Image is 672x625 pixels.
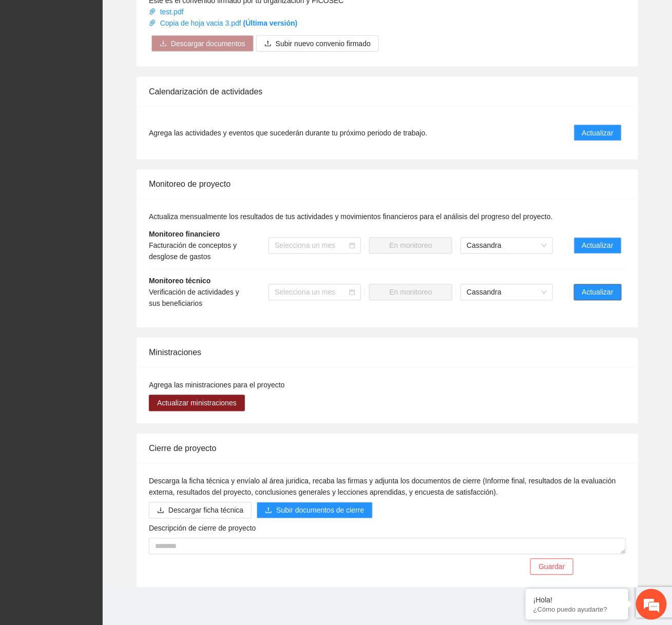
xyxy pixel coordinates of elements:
[574,125,622,141] button: Actualizar
[60,137,142,241] span: Estamos en línea.
[530,559,573,575] button: Guardar
[257,502,372,519] button: uploadSubir documentos de cierre
[149,77,626,106] div: Calendarización de actividades
[149,288,239,308] span: Verificación de actividades y sus beneficiarios
[168,505,243,516] span: Descargar ficha técnica
[171,38,245,49] span: Descargar documentos
[168,5,193,30] div: Minimizar ventana de chat en vivo
[574,238,622,254] button: Actualizar
[533,596,621,604] div: ¡Hola!
[349,289,355,296] span: calendar
[157,507,164,515] span: download
[149,277,211,285] strong: Monitoreo técnico
[257,506,372,515] span: uploadSubir documentos de cierre
[149,170,626,199] div: Monitoreo de proyecto
[149,127,427,139] span: Agrega las actividades y eventos que sucederán durante tu próximo periodo de trabajo.
[349,243,355,249] span: calendar
[149,8,186,16] a: test.pdf
[149,502,252,519] button: downloadDescargar ficha técnica
[582,287,613,298] span: Actualizar
[149,434,626,463] div: Cierre de proyecto
[276,505,364,516] span: Subir documentos de cierre
[149,230,220,239] strong: Monitoreo financiero
[539,561,565,573] span: Guardar
[149,338,626,367] div: Ministraciones
[5,280,196,316] textarea: Escriba su mensaje y pulse “Intro”
[582,127,613,139] span: Actualizar
[149,381,285,389] span: Agrega las ministraciones para el proyecto
[149,399,245,407] a: Actualizar ministraciones
[149,523,256,534] label: Descripción de cierre de proyecto
[533,606,621,613] p: ¿Cómo puedo ayudarte?
[149,538,626,555] textarea: Descripción de cierre de proyecto
[149,8,156,15] span: paper-clip
[265,507,272,515] span: upload
[149,213,553,221] span: Actualiza mensualmente los resultados de tus actividades y movimientos financieros para el anális...
[582,240,613,251] span: Actualizar
[149,19,156,27] span: paper-clip
[264,40,272,48] span: upload
[149,506,252,515] a: downloadDescargar ficha técnica
[574,284,622,301] button: Actualizar
[243,19,298,27] strong: (Última versión)
[157,398,237,409] span: Actualizar ministraciones
[149,242,237,261] span: Facturación de conceptos y desglose de gastos
[467,238,547,253] span: Cassandra
[467,285,547,300] span: Cassandra
[149,395,245,412] button: Actualizar ministraciones
[149,477,616,497] span: Descarga la ficha técnica y envíalo al área juridica, recaba las firmas y adjunta los documentos ...
[256,40,379,48] span: uploadSubir nuevo convenio firmado
[276,38,371,49] span: Subir nuevo convenio firmado
[151,35,254,52] button: downloadDescargar documentos
[256,35,379,52] button: uploadSubir nuevo convenio firmado
[53,52,172,66] div: Chatee con nosotros ahora
[149,19,297,27] a: Copia de hoja vacia 3.pdf
[160,40,167,48] span: download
